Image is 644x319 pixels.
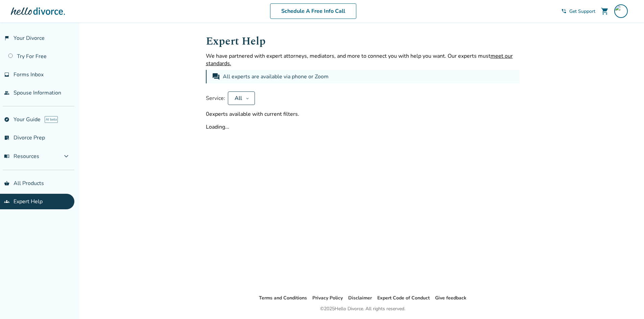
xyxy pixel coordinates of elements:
span: inbox [4,72,9,77]
li: Give feedback [435,294,467,302]
div: 0 experts available with current filters. [206,110,520,118]
div: All [234,95,243,102]
span: AI beta [45,116,58,123]
p: We have partnered with expert attorneys, mediators, and more to connect you with help you want. O... [206,52,520,67]
span: groups [4,199,9,204]
a: Terms and Conditions [259,295,307,301]
span: Forms Inbox [14,71,44,78]
a: phone_in_talkGet Support [561,8,595,15]
div: Loading... [206,123,520,131]
span: expand_more [62,152,70,160]
a: Privacy Policy [312,295,343,301]
span: people [4,90,9,96]
span: shopping_basket [4,181,9,186]
span: shopping_cart [601,7,609,15]
span: menu_book [4,154,9,159]
span: flag_2 [4,35,9,41]
span: forum [212,73,220,81]
div: © 2025 Hello Divorce. All rights reserved. [320,305,405,313]
img: johnt.ramirez.o@gmail.com [614,4,628,18]
span: Resources [4,153,39,160]
span: Service: [206,95,225,102]
a: Expert Code of Conduct [377,295,430,301]
span: phone_in_talk [561,8,567,14]
span: list_alt_check [4,135,9,140]
li: Disclaimer [348,294,372,302]
h1: Expert Help [206,33,520,50]
span: Get Support [569,8,595,15]
div: All experts are available via phone or Zoom [223,73,330,81]
span: meet our standards. [206,52,513,67]
span: explore [4,117,9,122]
button: All [228,91,255,105]
a: Schedule A Free Info Call [270,3,356,19]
